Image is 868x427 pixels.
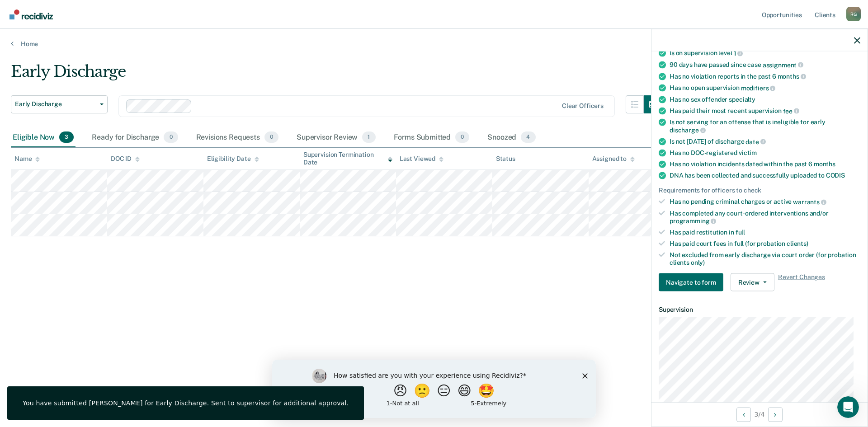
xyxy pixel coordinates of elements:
span: full [736,229,745,236]
div: Ready for Discharge [90,128,179,148]
div: Snoozed [486,128,537,148]
div: 90 days have passed since case [670,61,860,69]
div: Has completed any court-ordered interventions and/or [670,209,860,225]
div: Revisions Requests [194,128,280,148]
div: 3 / 4 [651,402,868,426]
div: Has no pending criminal charges or active [670,198,860,206]
div: Has no violation reports in the past 6 [670,72,860,80]
div: Eligible Now [11,128,75,148]
div: Has no DOC-registered [670,149,860,157]
div: Has no violation incidents dated within the past 6 [670,160,860,168]
img: Recidiviz [9,9,53,19]
span: 1 [734,50,743,57]
span: specialty [729,95,755,103]
div: Eligibility Date [207,155,259,163]
span: 3 [59,131,74,143]
div: You have submitted [PERSON_NAME] for Early Discharge. Sent to supervisor for additional approval. [23,399,349,407]
span: 0 [164,131,178,143]
div: Requirements for officers to check [659,187,860,194]
iframe: Intercom live chat [837,396,859,418]
div: R G [846,7,861,21]
span: date [745,138,765,145]
div: DOC ID [111,155,140,163]
span: months [778,73,806,80]
div: Has no sex offender [670,95,860,103]
span: fee [783,107,799,114]
span: assignment [763,61,803,68]
span: warrants [793,198,826,205]
span: 0 [455,131,469,143]
span: clients) [787,239,808,247]
span: Early Discharge [15,100,96,108]
a: Navigate to form link [659,273,727,291]
iframe: Survey by Kim from Recidiviz [272,360,596,418]
div: Clear officers [562,102,604,110]
span: 4 [521,131,535,143]
button: Navigate to form [659,273,723,291]
span: programming [670,217,716,225]
div: Is not serving for an offense that is ineligible for early [670,118,860,134]
div: Assigned to [592,155,635,163]
button: Review [731,273,774,291]
div: Early Discharge [11,62,662,88]
div: Has paid court fees in full (for probation [670,239,860,247]
span: 1 [362,131,375,143]
div: Has paid their most recent supervision [670,107,860,115]
span: 0 [264,131,278,143]
div: Supervision Termination Date [303,151,392,166]
div: Has paid restitution in [670,229,860,236]
button: Profile dropdown button [846,7,861,21]
div: Forms Submitted [392,128,472,148]
span: CODIS [826,172,845,179]
span: Revert Changes [778,273,825,291]
span: modifiers [741,84,776,91]
div: Has no open supervision [670,84,860,92]
a: Home [11,40,857,48]
div: Not excluded from early discharge via court order (for probation clients [670,251,860,266]
span: months [814,160,835,168]
button: Previous Opportunity [736,407,751,422]
div: Is not [DATE] of discharge [670,137,860,145]
span: only) [691,258,705,266]
span: discharge [670,126,706,133]
div: Status [496,155,515,163]
button: Next Opportunity [768,407,783,422]
div: DNA has been collected and successfully uploaded to [670,172,860,179]
div: Is on supervision level [670,49,860,57]
span: victim [739,149,757,156]
div: Name [14,155,40,163]
dt: Supervision [659,306,860,314]
div: Supervisor Review [295,128,377,148]
div: Last Viewed [400,155,443,163]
